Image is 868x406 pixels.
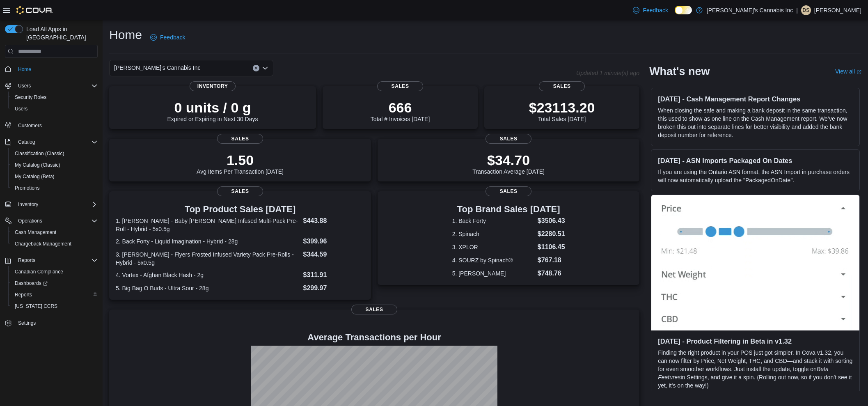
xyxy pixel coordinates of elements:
[796,5,798,15] p: |
[11,149,98,158] span: Classification (Classic)
[658,95,853,103] h3: [DATE] - Cash Management Report Changes
[18,320,36,326] span: Settings
[8,103,101,115] button: Users
[15,200,98,209] span: Inventory
[15,255,98,265] span: Reports
[8,159,101,171] button: My Catalog (Classic)
[2,63,101,75] button: Home
[15,106,27,112] span: Users
[303,216,365,226] dd: $443.88
[15,241,71,247] span: Chargeback Management
[835,68,861,75] a: View allExternal link
[167,99,258,122] div: Expired or Expiring in Next 30 Days
[452,269,534,278] dt: 5. [PERSON_NAME]
[15,64,98,74] span: Home
[303,250,365,259] dd: $344.59
[11,104,31,114] a: Users
[15,216,98,226] span: Operations
[529,99,595,122] div: Total Sales [DATE]
[486,134,531,144] span: Sales
[11,267,98,277] span: Canadian Compliance
[15,200,41,209] button: Inventory
[15,185,40,191] span: Promotions
[452,243,534,251] dt: 3. XPLOR
[11,149,68,158] a: Classification (Classic)
[11,172,98,181] span: My Catalog (Beta)
[8,182,101,194] button: Promotions
[116,333,633,342] h4: Average Transactions per Hour
[486,186,531,196] span: Sales
[472,152,545,175] div: Transaction Average [DATE]
[18,83,31,89] span: Users
[160,33,185,41] span: Feedback
[11,227,60,237] a: Cash Management
[371,99,430,122] div: Total # Invoices [DATE]
[11,227,98,237] span: Cash Management
[452,204,565,214] h3: Top Brand Sales [DATE]
[538,242,565,252] dd: $1106.45
[116,271,300,279] dt: 4. Vortex - Afghan Black Hash - 2g
[11,290,98,300] span: Reports
[538,216,565,226] dd: $3506.43
[678,390,690,397] a: docs
[8,238,101,250] button: Chargeback Management
[8,289,101,300] button: Reports
[18,201,38,208] span: Inventory
[814,5,861,15] p: [PERSON_NAME]
[15,255,39,265] button: Reports
[262,65,268,71] button: Open list of options
[630,2,671,18] a: Feedback
[2,317,101,329] button: Settings
[8,92,101,103] button: Security Roles
[18,122,42,129] span: Customers
[472,152,545,168] p: $34.70
[114,63,200,73] span: [PERSON_NAME]'s Cannabis Inc
[8,171,101,182] button: My Catalog (Beta)
[5,60,98,350] nav: Complex example
[197,152,284,168] p: 1.50
[658,106,853,139] p: When closing the safe and making a bank deposit in the same transaction, this used to show as one...
[11,160,64,170] a: My Catalog (Classic)
[11,278,51,288] a: Dashboards
[23,25,98,41] span: Load All Apps in [GEOGRAPHIC_DATA]
[8,278,101,289] a: Dashboards
[15,150,64,157] span: Classification (Classic)
[351,305,397,314] span: Sales
[303,270,365,280] dd: $311.91
[8,266,101,278] button: Canadian Compliance
[15,229,56,236] span: Cash Management
[539,81,585,91] span: Sales
[538,268,565,278] dd: $748.76
[649,65,710,78] h2: What's new
[2,215,101,227] button: Operations
[658,168,853,184] p: If you are using the Ontario ASN format, the ASN Import in purchase orders will now automatically...
[658,337,853,345] h3: [DATE] - Product Filtering in Beta in v1.32
[658,366,829,381] em: Beta Features
[217,186,263,196] span: Sales
[15,268,63,275] span: Canadian Compliance
[452,256,534,264] dt: 4. SOURZ by Spinach®
[2,136,101,148] button: Catalog
[11,183,43,193] a: Promotions
[8,300,101,312] button: [US_STATE] CCRS
[529,99,595,116] p: $23113.20
[147,29,188,46] a: Feedback
[452,230,534,238] dt: 2. Spinach
[11,172,58,181] a: My Catalog (Beta)
[803,5,810,15] span: DS
[538,255,565,265] dd: $767.18
[15,94,46,101] span: Security Roles
[2,119,101,131] button: Customers
[253,65,259,71] button: Clear input
[15,137,98,147] span: Catalog
[190,81,236,91] span: Inventory
[538,229,565,239] dd: $2280.51
[15,81,98,91] span: Users
[11,92,50,102] a: Security Roles
[217,134,263,144] span: Sales
[11,267,66,277] a: Canadian Compliance
[116,237,300,245] dt: 2. Back Forty - Liquid Imagination - Hybrid - 28g
[11,104,98,114] span: Users
[452,217,534,225] dt: 1. Back Forty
